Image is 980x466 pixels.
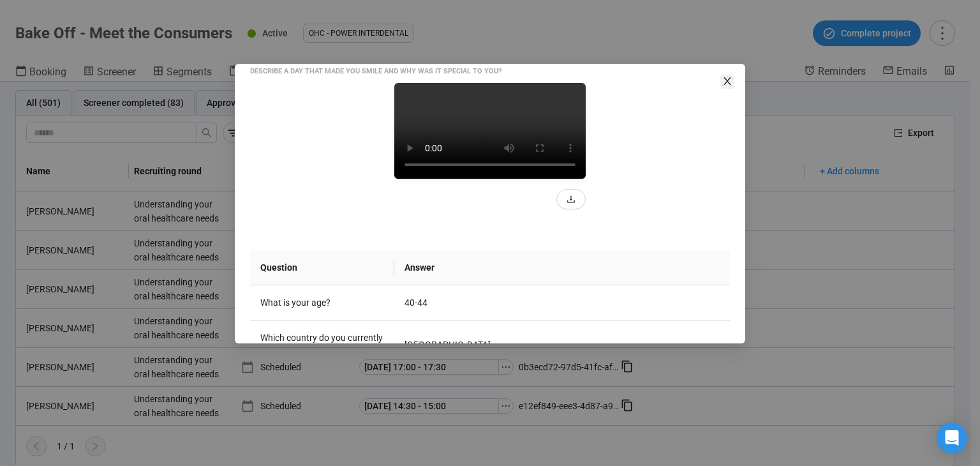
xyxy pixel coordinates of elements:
span: close [722,76,732,86]
button: download [556,189,586,209]
th: Question [250,250,394,285]
span: download [567,195,575,204]
div: Describe a day that made you smile and why was it special to you? [250,66,730,77]
td: [GEOGRAPHIC_DATA] [394,320,730,370]
td: 40-44 [394,285,730,320]
div: Open Intercom Messenger [937,423,967,453]
td: What is your age? [250,285,394,320]
button: Close [720,75,734,89]
td: Which country do you currently reside in? [250,320,394,370]
th: Answer [394,250,730,285]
